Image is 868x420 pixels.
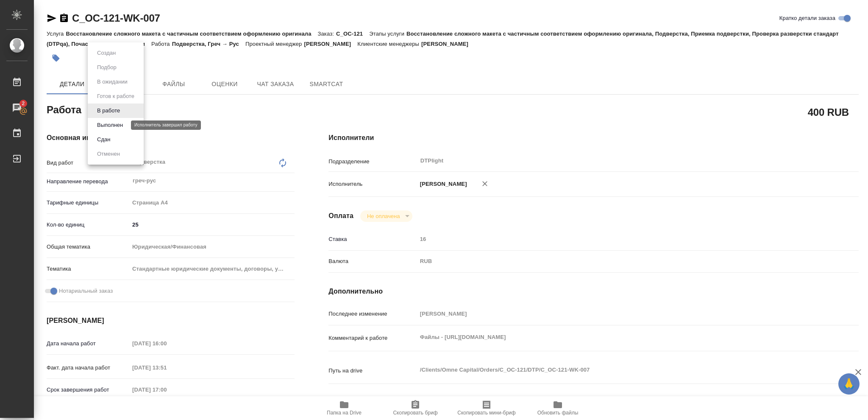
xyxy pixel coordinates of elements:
button: В ожидании [95,77,130,87]
button: Отменен [95,149,122,159]
button: Подбор [95,63,119,72]
button: Готов к работе [95,92,137,101]
button: Выполнен [95,120,125,130]
button: Сдан [95,135,113,144]
button: В работе [95,106,122,115]
button: Создан [95,48,118,58]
